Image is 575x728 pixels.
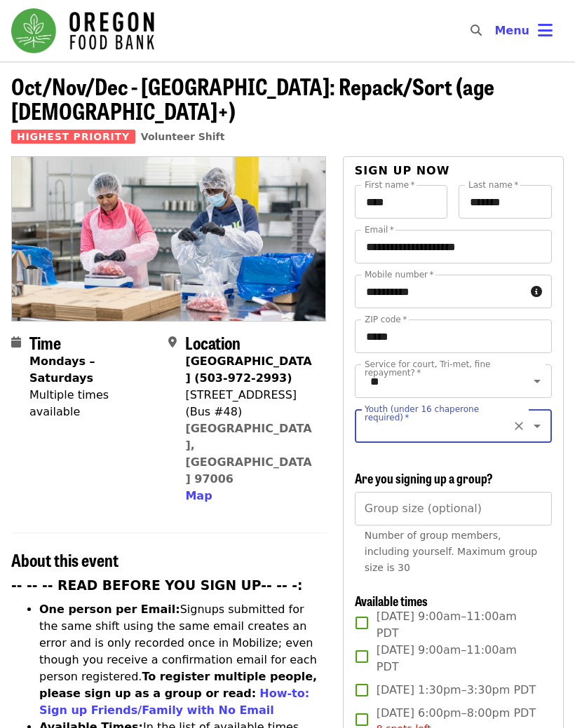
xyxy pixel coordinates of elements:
[509,416,529,436] button: Clear
[365,181,415,189] label: First name
[355,185,448,219] input: First name
[11,547,119,572] span: About this event
[185,404,314,420] div: (Bus #48)
[185,422,311,486] a: [GEOGRAPHIC_DATA], [GEOGRAPHIC_DATA] 97006
[355,230,552,263] input: Email
[471,24,482,37] i: search icon
[365,315,407,324] label: ZIP code
[39,670,317,700] strong: To register multiple people, please sign up as a group or read:
[29,355,95,385] strong: Mondays – Saturdays
[538,20,553,41] i: bars icon
[11,336,21,349] i: calendar icon
[185,355,311,385] strong: [GEOGRAPHIC_DATA] (503-972-2993)
[365,226,394,234] label: Email
[39,601,326,719] li: Signups submitted for the same shift using the same email creates an error and is only recorded o...
[355,320,552,353] input: ZIP code
[11,130,135,144] span: Highest Priority
[141,131,225,142] a: Volunteer Shift
[377,608,541,642] span: [DATE] 9:00am–11:00am PDT
[531,285,542,298] i: circle-info icon
[39,687,309,717] a: How-to: Sign up Friends/Family with No Email
[365,530,537,573] span: Number of group members, including yourself. Maximum group size is 30
[365,270,433,279] label: Mobile number
[11,69,494,127] span: Oct/Nov/Dec - [GEOGRAPHIC_DATA]: Repack/Sort (age [DEMOGRAPHIC_DATA]+)
[459,185,552,219] input: Last name
[355,275,525,308] input: Mobile number
[490,14,501,48] input: Search
[527,416,547,436] button: Open
[11,578,303,593] strong: -- -- -- READ BEFORE YOU SIGN UP-- -- -:
[355,164,450,177] span: Sign up now
[185,387,314,404] div: [STREET_ADDRESS]
[377,682,536,699] span: [DATE] 1:30pm–3:30pm PDT
[527,371,547,391] button: Open
[494,24,529,37] span: Menu
[365,360,513,377] label: Service for court, Tri-met, fine repayment?
[483,14,564,48] button: Toggle account menu
[29,387,157,420] div: Multiple times available
[185,330,241,355] span: Location
[377,642,541,675] span: [DATE] 9:00am–11:00am PDT
[39,603,180,616] strong: One person per Email:
[355,469,493,487] span: Are you signing up a group?
[168,336,177,349] i: map-marker-alt icon
[185,488,212,504] button: Map
[355,591,428,610] span: Available times
[11,8,154,53] img: Oregon Food Bank - Home
[185,489,212,502] span: Map
[12,157,325,321] img: Oct/Nov/Dec - Beaverton: Repack/Sort (age 10+) organized by Oregon Food Bank
[365,405,513,422] label: Youth (under 16 chaperone required)
[468,181,518,189] label: Last name
[355,492,552,526] input: [object Object]
[29,330,61,355] span: Time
